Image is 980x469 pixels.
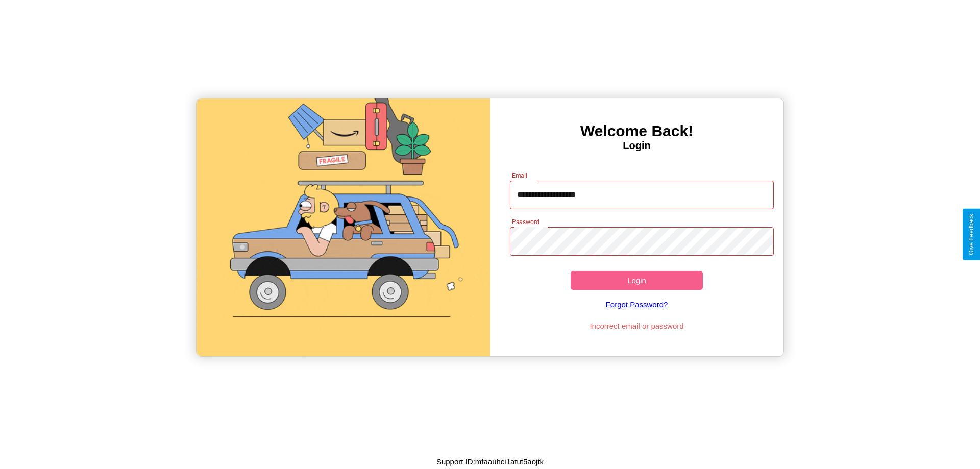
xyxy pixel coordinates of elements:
label: Password [512,217,539,226]
div: Give Feedback [968,214,975,255]
button: Login [571,271,703,290]
a: Forgot Password? [505,290,769,319]
h4: Login [490,140,783,152]
img: gif [197,98,490,356]
p: Support ID: mfaauhci1atut5aojtk [436,455,544,468]
label: Email [512,171,528,180]
p: Incorrect email or password [505,319,769,333]
h3: Welcome Back! [490,122,783,140]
